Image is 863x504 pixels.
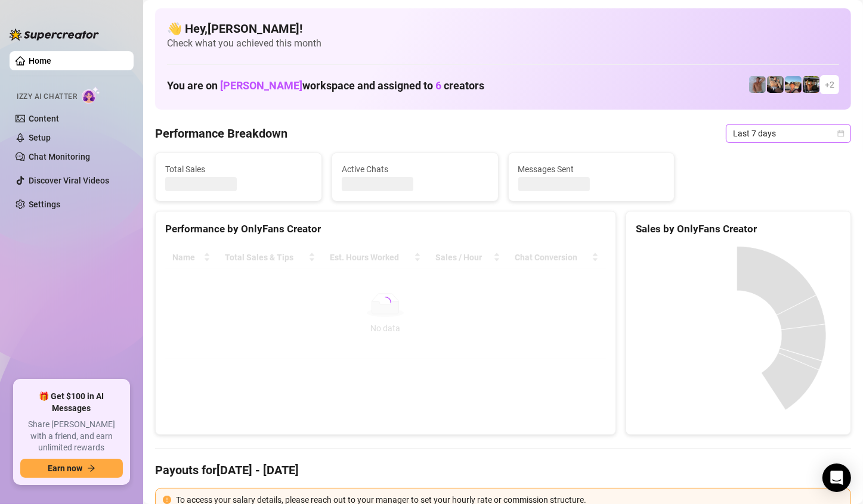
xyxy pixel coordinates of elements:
[165,163,312,176] span: Total Sales
[29,176,109,185] a: Discover Viral Videos
[825,78,834,91] span: + 2
[20,419,123,454] span: Share [PERSON_NAME] with a friend, and earn unlimited rewards
[167,37,839,50] span: Check what you achieved this month
[17,91,77,102] span: Izzy AI Chatter
[163,496,171,504] span: exclamation-circle
[220,79,302,92] span: [PERSON_NAME]
[82,86,100,104] img: AI Chatter
[636,221,841,237] div: Sales by OnlyFans Creator
[803,76,819,93] img: Nathan
[48,463,82,473] span: Earn now
[29,200,60,209] a: Settings
[167,79,484,92] h1: You are on workspace and assigned to creators
[29,56,51,66] a: Home
[837,130,845,137] span: calendar
[822,463,851,492] div: Open Intercom Messenger
[785,76,802,93] img: Zach
[749,76,766,93] img: Joey
[20,391,123,414] span: 🎁 Get $100 in AI Messages
[155,462,851,478] h4: Payouts for [DATE] - [DATE]
[155,125,287,142] h4: Performance Breakdown
[518,163,665,176] span: Messages Sent
[342,163,488,176] span: Active Chats
[435,79,441,92] span: 6
[767,76,784,93] img: George
[165,221,606,237] div: Performance by OnlyFans Creator
[29,152,90,161] a: Chat Monitoring
[29,114,59,123] a: Content
[733,125,844,142] span: Last 7 days
[167,20,839,37] h4: 👋 Hey, [PERSON_NAME] !
[29,133,51,142] a: Setup
[20,459,123,478] button: Earn nowarrow-right
[87,464,95,472] span: arrow-right
[10,29,99,41] img: logo-BBDzfeDw.svg
[379,297,391,309] span: loading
